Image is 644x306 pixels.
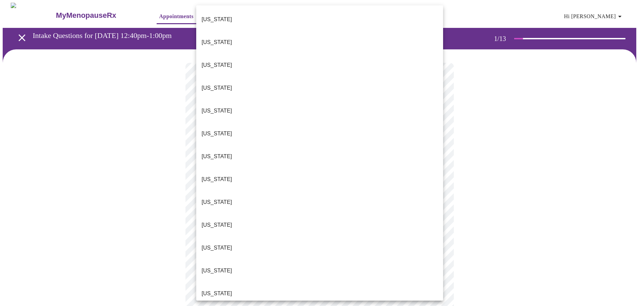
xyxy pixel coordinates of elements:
p: [US_STATE] [202,84,232,92]
p: [US_STATE] [202,175,232,183]
p: [US_STATE] [202,244,232,252]
p: [US_STATE] [202,61,232,69]
p: [US_STATE] [202,267,232,275]
p: [US_STATE] [202,15,232,24]
p: [US_STATE] [202,38,232,46]
p: [US_STATE] [202,152,232,161]
p: [US_STATE] [202,107,232,115]
p: [US_STATE] [202,290,232,298]
p: [US_STATE] [202,221,232,229]
p: [US_STATE] [202,198,232,206]
p: [US_STATE] [202,130,232,138]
